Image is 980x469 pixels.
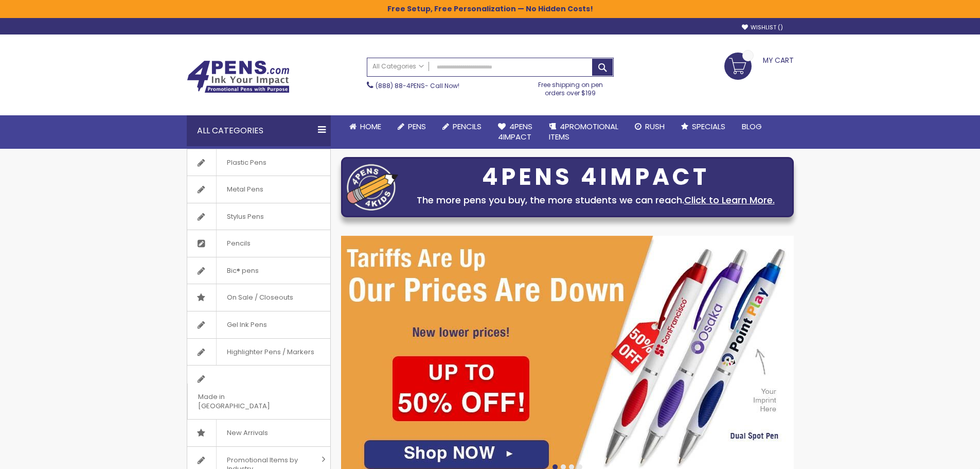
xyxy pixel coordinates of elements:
span: Specials [692,121,725,132]
a: On Sale / Closeouts [187,284,330,311]
span: Blog [742,121,762,132]
img: 4Pens Custom Pens and Promotional Products [187,60,290,93]
span: Pencils [216,230,261,257]
span: Metal Pens [216,176,274,203]
span: 4Pens 4impact [498,121,532,142]
span: Highlighter Pens / Markers [216,339,325,366]
div: 4PENS 4IMPACT [403,166,788,188]
a: Metal Pens [187,176,330,203]
a: 4Pens4impact [490,115,541,149]
span: Bic® pens [216,257,269,284]
span: New Arrivals [216,420,278,446]
a: Blog [734,115,770,138]
span: Home [360,121,381,132]
span: On Sale / Closeouts [216,284,304,311]
a: Rush [627,115,673,138]
span: Plastic Pens [216,149,277,176]
a: (888) 88-4PENS [376,81,425,90]
span: Made in [GEOGRAPHIC_DATA] [187,384,305,419]
a: 4PROMOTIONALITEMS [541,115,627,149]
span: All Categories [372,62,424,71]
img: four_pen_logo.png [347,164,398,211]
a: All Categories [367,58,429,75]
span: Pencils [453,121,482,132]
a: Made in [GEOGRAPHIC_DATA] [187,366,330,419]
a: Stylus Pens [187,203,330,230]
span: Rush [645,121,665,132]
a: Bic® pens [187,257,330,284]
div: All Categories [187,115,331,146]
a: Plastic Pens [187,149,330,176]
span: Gel Ink Pens [216,311,277,338]
div: The more pens you buy, the more students we can reach. [403,193,788,207]
a: Wishlist [742,24,783,31]
a: Home [341,115,389,138]
div: Free shipping on pen orders over $199 [527,77,614,97]
a: Pencils [187,230,330,257]
span: Pens [408,121,426,132]
a: Click to Learn More. [684,194,775,206]
span: - Call Now! [376,81,459,90]
a: New Arrivals [187,420,330,446]
a: Specials [673,115,734,138]
a: Pencils [434,115,490,138]
a: Pens [389,115,434,138]
a: Highlighter Pens / Markers [187,339,330,366]
a: Gel Ink Pens [187,311,330,338]
span: 4PROMOTIONAL ITEMS [549,121,618,142]
span: Stylus Pens [216,203,274,230]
